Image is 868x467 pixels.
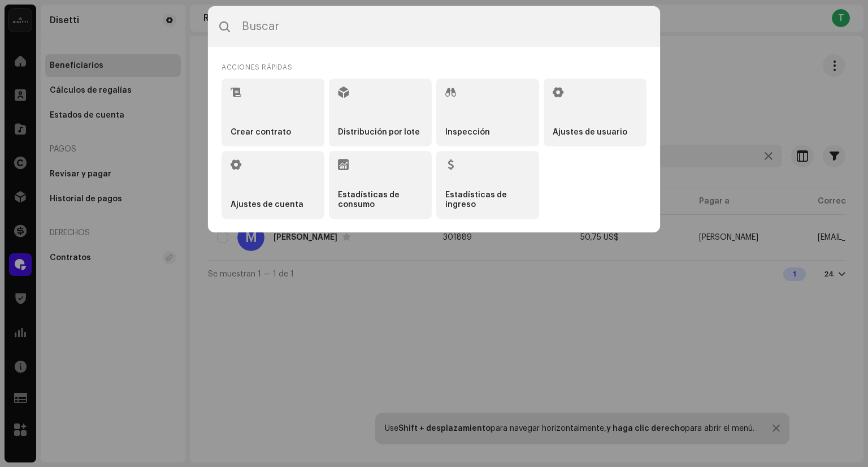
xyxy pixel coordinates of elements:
div: Acciones rápidas [222,60,646,74]
strong: Ajustes de usuario [553,128,627,137]
strong: Crear contrato [231,128,291,137]
strong: Inspección [445,128,490,137]
strong: Ajustes de cuenta [231,200,303,210]
input: Buscar [208,6,660,47]
strong: Estadísticas de consumo [338,191,423,210]
strong: Estadísticas de ingreso [445,191,530,210]
strong: Distribución por lote [338,128,420,137]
